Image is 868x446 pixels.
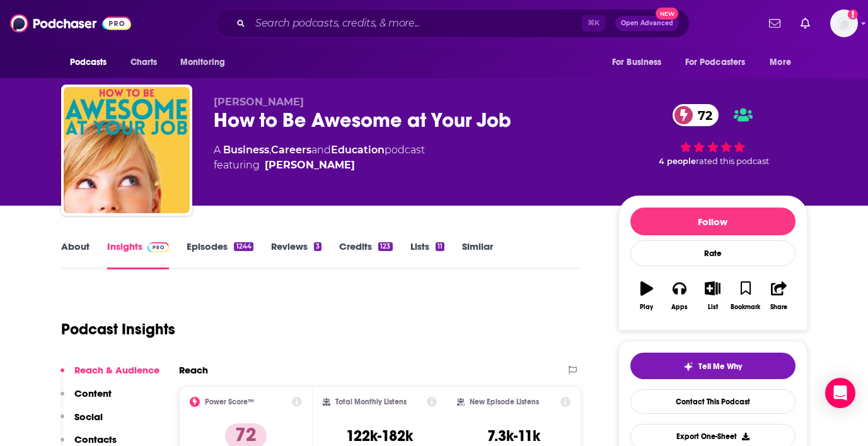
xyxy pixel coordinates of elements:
[378,242,392,251] div: 123
[729,273,762,319] button: Bookmark
[179,364,208,376] h2: Reach
[615,16,679,31] button: Open AdvancedNew
[612,54,662,71] span: For Business
[630,389,796,414] a: Contact This Podcast
[830,9,858,37] button: Show profile menu
[470,397,539,406] h2: New Episode Listens
[148,242,170,252] img: Podchaser Pro
[216,9,690,38] div: Search podcasts, credits, & more...
[761,50,807,74] button: open menu
[107,240,170,269] a: InsightsPodchaser Pro
[269,144,271,156] span: ,
[796,13,815,34] a: Show notifications dropdown
[265,158,355,173] a: Pete Mockaitis
[618,96,807,174] div: 72 4 peoplerated this podcast
[61,387,112,411] button: Content
[825,378,855,408] div: Open Intercom Messenger
[234,242,253,251] div: 1244
[271,144,311,156] a: Careers
[848,9,858,20] svg: Add a profile image
[122,50,165,74] a: Charts
[487,426,540,445] h3: 7.3k-11k
[339,240,392,269] a: Credits123
[659,156,696,166] span: 4 people
[214,96,304,108] span: [PERSON_NAME]
[61,240,90,269] a: About
[187,240,253,269] a: Episodes1244
[656,8,678,20] span: New
[436,242,444,251] div: 11
[731,303,760,311] div: Bookmark
[603,50,678,74] button: open menu
[205,397,254,406] h2: Power Score™
[683,361,693,372] img: tell me why sparkle
[696,273,729,319] button: List
[64,87,190,213] img: How to Be Awesome at Your Job
[74,433,117,445] p: Contacts
[180,54,225,71] span: Monitoring
[696,156,769,166] span: rated this podcast
[331,144,385,156] a: Education
[214,158,425,173] span: featuring
[698,361,742,372] span: Tell Me Why
[462,240,493,269] a: Similar
[271,240,321,269] a: Reviews3
[74,364,159,376] p: Reach & Audience
[61,320,175,339] h1: Podcast Insights
[663,273,696,319] button: Apps
[74,411,103,423] p: Social
[764,13,785,34] a: Show notifications dropdown
[770,54,791,71] span: More
[685,54,746,71] span: For Podcasters
[640,303,653,311] div: Play
[582,15,605,32] span: ⌘ K
[770,303,787,311] div: Share
[630,353,796,379] button: tell me why sparkleTell Me Why
[171,50,241,74] button: open menu
[630,273,663,319] button: Play
[61,50,124,74] button: open menu
[410,240,444,269] a: Lists11
[830,9,858,37] img: User Profile
[830,9,858,37] span: Logged in as addi44
[311,144,331,156] span: and
[250,13,582,33] input: Search podcasts, credits, & more...
[61,411,103,434] button: Social
[214,143,425,173] div: A podcast
[708,303,718,311] div: List
[673,104,719,126] a: 72
[630,208,796,235] button: Follow
[10,11,131,35] img: Podchaser - Follow, Share and Rate Podcasts
[346,426,413,445] h3: 122k-182k
[621,20,673,26] span: Open Advanced
[335,397,407,406] h2: Total Monthly Listens
[762,273,795,319] button: Share
[130,54,158,71] span: Charts
[223,144,269,156] a: Business
[630,240,796,266] div: Rate
[74,387,112,399] p: Content
[677,50,764,74] button: open menu
[61,364,159,387] button: Reach & Audience
[314,242,321,251] div: 3
[671,303,688,311] div: Apps
[685,104,719,126] span: 72
[70,54,107,71] span: Podcasts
